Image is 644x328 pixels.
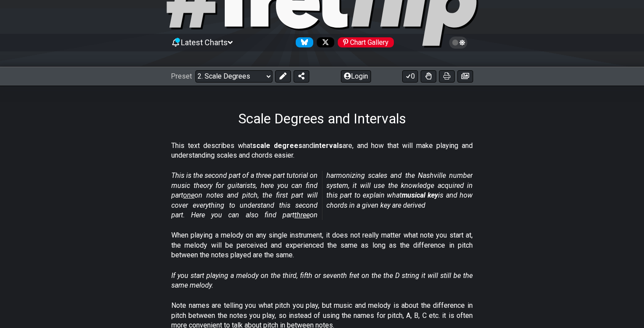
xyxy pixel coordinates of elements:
span: one [183,191,195,199]
h1: Scale Degrees and Intervals [238,110,406,127]
a: #fretflip at Pinterest [334,37,394,47]
span: Preset [171,72,192,80]
span: Toggle light / dark theme [453,39,464,47]
select: Preset [195,70,272,83]
span: three [294,211,310,219]
p: When playing a melody on any single instrument, it does not really matter what note you start at,... [171,231,473,260]
em: If you start playing a melody on the third, fifth or seventh fret on the the D string it will sti... [171,271,473,289]
button: Create image [457,70,473,83]
p: This text describes what and are, and how that will make playing and understanding scales and cho... [171,141,473,161]
strong: musical key [402,191,438,199]
button: Login [341,70,371,83]
strong: scale degrees [252,141,302,150]
button: Print [439,70,455,83]
a: Follow #fretflip at Bluesky [292,37,313,47]
span: Latest Charts [181,38,228,47]
button: Toggle Dexterity for all fretkits [421,70,436,83]
strong: intervals [313,141,343,150]
div: Chart Gallery [338,37,394,47]
button: 0 [402,70,418,83]
em: This is the second part of a three part tutorial on music theory for guitarists, here you can fin... [171,171,473,219]
button: Share Preset [294,70,309,83]
a: Follow #fretflip at X [313,37,334,47]
button: Edit Preset [275,70,291,83]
